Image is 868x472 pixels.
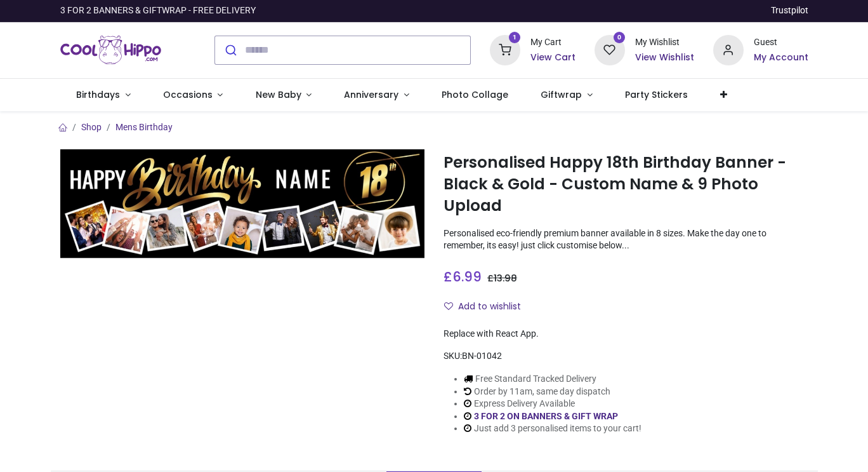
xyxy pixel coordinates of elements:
[494,272,517,285] span: 13.98
[464,373,641,386] li: Free Standard Tracked Delivery
[215,36,245,64] button: Submit
[464,398,641,410] li: Express Delivery Available
[328,79,426,112] a: Anniversary
[464,386,641,398] li: Order by 11am, same day dispatch
[60,32,162,68] img: Cool Hippo
[530,51,575,64] a: View Cart
[487,272,517,285] span: £
[635,36,694,49] div: My Wishlist
[444,267,482,286] span: £
[344,88,398,101] span: Anniversary
[754,36,808,49] div: Guest
[625,88,688,101] span: Party Stickers
[60,149,425,259] img: Personalised Happy 18th Birthday Banner - Black & Gold - Custom Name & 9 Photo Upload
[541,88,582,101] span: Giftwrap
[239,79,328,112] a: New Baby
[81,122,102,132] a: Shop
[525,79,609,112] a: Giftwrap
[474,411,618,421] a: 3 FOR 2 ON BANNERS & GIFT WRAP
[595,44,625,54] a: 0
[452,267,482,286] span: 6.99
[444,227,808,252] p: Personalised eco-friendly premium banner available in 8 sizes. Make the day one to remember, its ...
[76,88,120,101] span: Birthdays
[754,51,808,64] a: My Account
[509,32,521,44] sup: 1
[444,296,532,318] button: Add to wishlistAdd to wishlist
[771,4,808,17] a: Trustpilot
[444,152,808,217] h1: Personalised Happy 18th Birthday Banner - Black & Gold - Custom Name & 9 Photo Upload
[462,351,502,361] span: BN-01042
[115,122,173,132] a: Mens Birthday
[442,88,508,101] span: Photo Collage
[147,79,239,112] a: Occasions
[635,51,694,64] a: View Wishlist
[60,32,162,68] a: Logo of Cool Hippo
[530,36,575,49] div: My Cart
[444,302,453,311] i: Add to wishlist
[163,88,213,101] span: Occasions
[614,32,626,44] sup: 0
[490,44,520,54] a: 1
[464,422,641,435] li: Just add 3 personalised items to your cart!
[444,328,808,341] div: Replace with React App.
[444,350,808,363] div: SKU:
[60,79,147,112] a: Birthdays
[256,88,301,101] span: New Baby
[60,4,256,17] div: 3 FOR 2 BANNERS & GIFTWRAP - FREE DELIVERY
